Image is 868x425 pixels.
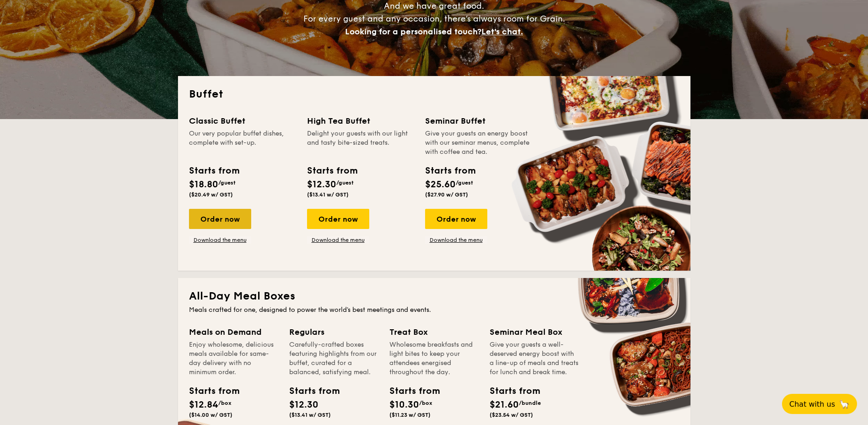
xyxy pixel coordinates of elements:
[289,399,318,410] span: $12.30
[218,400,232,406] span: /box
[189,384,230,398] div: Starts from
[307,164,357,178] div: Starts from
[189,326,278,338] div: Meals on Demand
[289,326,378,338] div: Regulars
[303,1,565,37] span: And we have great food. For every guest and any occasion, there’s always room for Grain.
[189,305,679,315] div: Meals crafted for one, designed to power the world's best meetings and events.
[456,180,473,186] span: /guest
[425,164,475,178] div: Starts from
[389,384,431,398] div: Starts from
[218,180,236,186] span: /guest
[189,164,239,178] div: Starts from
[490,340,579,377] div: Give your guests a well-deserved energy boost with a line-up of meals and treats for lunch and br...
[419,400,432,406] span: /box
[289,340,378,377] div: Carefully-crafted boxes featuring highlights from our buffet, curated for a balanced, satisfying ...
[389,412,431,418] span: ($11.23 w/ GST)
[189,87,679,102] h2: Buffet
[345,27,481,37] span: Looking for a personalised touch?
[189,114,296,127] div: Classic Buffet
[425,236,487,244] a: Download the menu
[189,179,218,190] span: $18.80
[307,209,369,229] div: Order now
[189,129,296,157] div: Our very popular buffet dishes, complete with set-up.
[490,399,519,410] span: $21.60
[307,191,349,198] span: ($13.41 w/ GST)
[789,400,835,409] span: Chat with us
[289,384,330,398] div: Starts from
[425,114,532,127] div: Seminar Buffet
[389,340,479,377] div: Wholesome breakfasts and light bites to keep your attendees energised throughout the day.
[389,399,419,410] span: $10.30
[189,412,232,418] span: ($14.00 w/ GST)
[189,236,251,244] a: Download the menu
[782,394,857,414] button: Chat with us🦙
[839,399,850,409] span: 🦙
[189,191,233,198] span: ($20.49 w/ GST)
[189,399,218,410] span: $12.84
[336,180,354,186] span: /guest
[307,129,414,157] div: Delight your guests with our light and tasty bite-sized treats.
[425,191,468,198] span: ($27.90 w/ GST)
[490,384,531,398] div: Starts from
[481,27,523,37] span: Let's chat.
[425,179,456,190] span: $25.60
[425,209,487,229] div: Order now
[189,209,251,229] div: Order now
[189,289,679,304] h2: All-Day Meal Boxes
[425,129,532,157] div: Give your guests an energy boost with our seminar menus, complete with coffee and tea.
[289,412,331,418] span: ($13.41 w/ GST)
[307,236,369,244] a: Download the menu
[490,326,579,338] div: Seminar Meal Box
[519,400,541,406] span: /bundle
[490,412,533,418] span: ($23.54 w/ GST)
[307,114,414,127] div: High Tea Buffet
[189,340,278,377] div: Enjoy wholesome, delicious meals available for same-day delivery with no minimum order.
[307,179,336,190] span: $12.30
[389,326,479,338] div: Treat Box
